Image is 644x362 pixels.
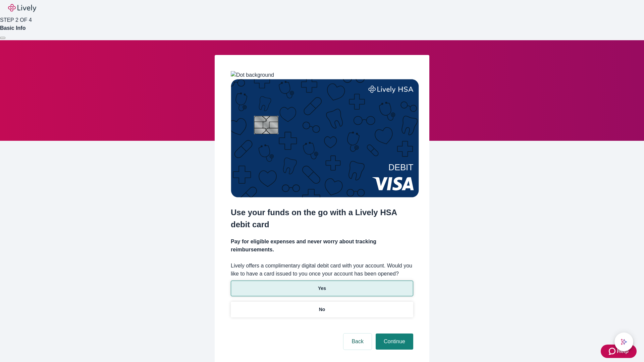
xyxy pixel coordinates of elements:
[318,285,326,292] p: Yes
[231,206,413,231] h2: Use your funds on the go with a Lively HSA debit card
[376,334,413,350] button: Continue
[609,347,617,355] svg: Zendesk support icon
[343,334,372,350] button: Back
[231,262,413,278] label: Lively offers a complimentary digital debit card with your account. Would you like to have a card...
[617,347,629,355] span: Help
[614,333,633,351] button: chat
[231,71,274,79] img: Dot background
[621,339,627,345] svg: Lively AI Assistant
[601,345,637,358] button: Zendesk support iconHelp
[231,302,413,317] button: No
[231,79,419,197] img: Debit card
[8,4,36,12] img: Lively
[231,238,413,254] h4: Pay for eligible expenses and never worry about tracking reimbursements.
[319,306,325,313] p: No
[231,281,413,296] button: Yes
